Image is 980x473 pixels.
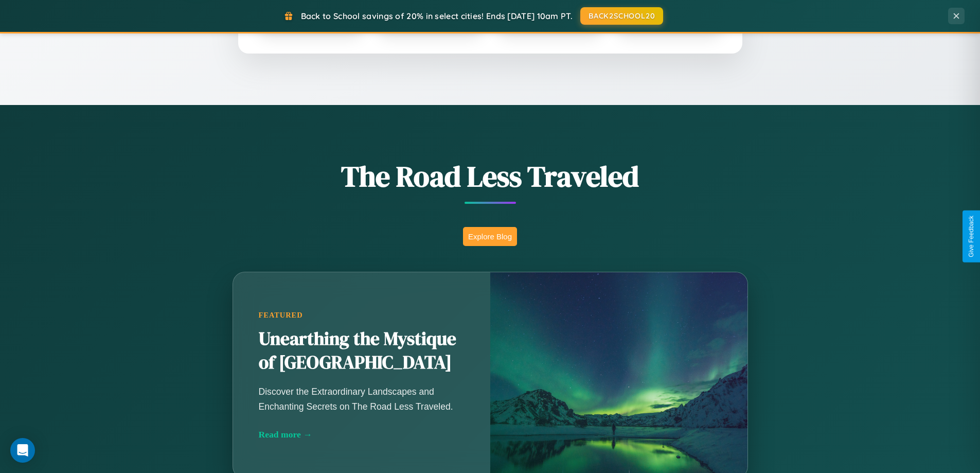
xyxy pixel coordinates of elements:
[463,227,517,246] button: Explore Blog
[259,327,465,375] h2: Unearthing the Mystique of [GEOGRAPHIC_DATA]
[259,384,465,413] p: Discover the Extraordinary Landscapes and Enchanting Secrets on The Road Less Traveled.
[10,438,35,463] div: Open Intercom Messenger
[259,429,465,440] div: Read more →
[182,156,799,196] h1: The Road Less Traveled
[580,7,663,25] button: BACK2SCHOOL20
[968,216,975,257] div: Give Feedback
[259,311,465,320] div: Featured
[301,11,573,21] span: Back to School savings of 20% in select cities! Ends [DATE] 10am PT.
